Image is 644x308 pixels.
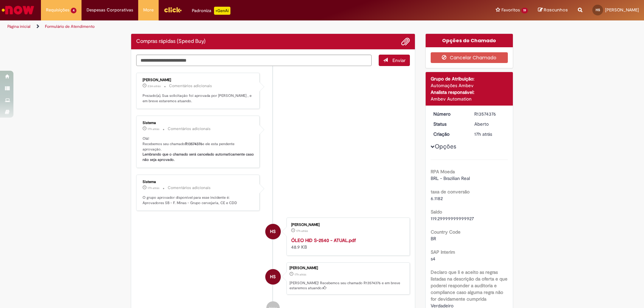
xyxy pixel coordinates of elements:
span: Rascunhos [544,7,568,13]
div: Aberto [474,121,505,127]
div: 28/09/2025 22:59:17 [474,131,505,137]
p: [PERSON_NAME]! Recebemos seu chamado R13574376 e em breve estaremos atuando. [289,281,406,291]
b: RPA Moeda [431,169,455,175]
span: More [143,7,154,13]
small: Comentários adicionais [169,83,212,89]
div: Helbert Pereira Da Silva [265,269,281,285]
div: Analista responsável: [431,89,508,96]
dt: Status [428,121,470,127]
span: 17h atrás [474,131,492,137]
img: click_logo_yellow_360x200.png [164,5,182,15]
div: Automações Ambev [431,82,508,89]
p: Olá! Recebemos seu chamado e ele esta pendente aprovação. [143,136,254,163]
span: 23m atrás [148,84,161,88]
span: 4 [71,8,76,13]
h2: Compras rápidas (Speed Buy) Histórico de tíquete [136,39,206,45]
small: Comentários adicionais [168,185,211,191]
time: 28/09/2025 22:59:13 [296,229,308,233]
span: [PERSON_NAME] [605,7,639,13]
b: R13574376 [185,141,202,146]
span: HS [270,224,276,240]
span: BRL - Brazilian Real [431,175,470,181]
textarea: Digite sua mensagem aqui... [136,55,372,66]
button: Adicionar anexos [401,37,410,46]
b: Lembrando que o chamado será cancelado automaticamente caso não seja aprovado. [143,152,255,162]
b: taxa de conversão [431,189,470,195]
div: 48.9 KB [291,237,403,250]
dt: Número [428,111,470,117]
span: 17h atrás [294,272,306,276]
b: SAP Interim [431,249,455,255]
a: Rascunhos [538,7,568,13]
a: Formulário de Atendimento [45,24,95,29]
div: [PERSON_NAME] [289,266,406,270]
span: 17h atrás [296,229,308,233]
span: 19 [521,8,528,13]
time: 28/09/2025 22:59:28 [148,127,159,131]
div: Sistema [143,180,254,184]
dt: Criação [428,131,470,137]
div: Opções do Chamado [426,34,513,47]
div: [PERSON_NAME] [291,223,403,227]
span: HS [596,8,600,12]
a: ÓLEO HID S-2540 - ATUAL.pdf [291,237,356,243]
time: 28/09/2025 22:59:17 [474,131,492,137]
div: Padroniza [192,7,230,15]
div: Grupo de Atribuição: [431,75,508,82]
button: Enviar [379,55,410,66]
span: Enviar [392,57,406,63]
button: Cancelar Chamado [431,52,508,63]
b: Saldo [431,209,442,215]
time: 28/09/2025 22:59:17 [294,272,306,276]
span: 6.1182 [431,195,443,201]
small: Comentários adicionais [168,126,211,132]
span: BR [431,236,436,242]
div: Sistema [143,121,254,125]
time: 28/09/2025 22:59:27 [148,186,159,190]
a: Página inicial [7,24,31,29]
img: ServiceNow [1,3,35,17]
div: [PERSON_NAME] [143,78,254,82]
span: Despesas Corporativas [87,7,133,13]
span: 17h atrás [148,186,159,190]
b: Declaro que li e aceito as regras listadas na descrição da oferta e que poderei responder a audit... [431,269,507,302]
ul: Trilhas de página [5,20,424,33]
span: HS [270,269,276,285]
time: 29/09/2025 15:42:01 [148,84,161,88]
span: 17h atrás [148,127,159,131]
p: Prezado(a), Sua solicitação foi aprovada por [PERSON_NAME] , e em breve estaremos atuando. [143,93,254,104]
span: Favoritos [501,7,520,13]
span: 119.29999999999927 [431,215,474,222]
b: Country Code [431,229,461,235]
p: O grupo aprovador disponível para esse incidente é: Aprovadores SB - F. Minas - Grupo cervejaria,... [143,195,254,205]
span: s4 [431,256,435,262]
li: Helbert Pereira Da Silva [136,262,410,295]
div: R13574376 [474,111,505,117]
div: Helbert Pereira Da Silva [265,224,281,239]
p: +GenAi [214,7,230,15]
div: Ambev Automation [431,96,508,102]
span: Requisições [46,7,69,13]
